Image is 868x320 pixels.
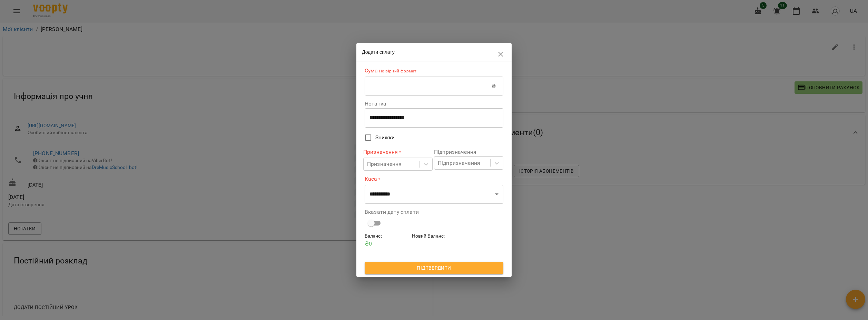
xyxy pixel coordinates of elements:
[438,159,480,167] div: Підпризначення
[365,240,409,248] p: ₴ 0
[434,149,503,155] label: Підпризначення
[492,82,496,90] p: ₴
[412,232,456,240] h6: Новий Баланс :
[362,49,395,55] span: Додати сплату
[365,175,503,183] label: Каса
[370,264,498,272] span: Підтвердити
[363,148,433,156] label: Призначення
[365,67,503,75] label: Сума
[365,232,409,240] h6: Баланс :
[367,160,402,168] div: Призначення
[365,262,503,274] button: Підтвердити
[365,101,503,107] label: Нотатка
[378,68,417,75] p: Не вірний формат
[375,133,395,142] span: Знижки
[365,209,503,215] label: Вказати дату сплати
